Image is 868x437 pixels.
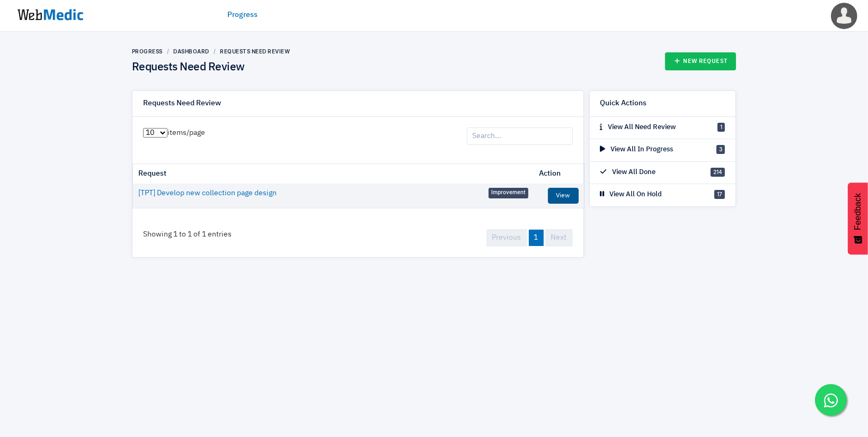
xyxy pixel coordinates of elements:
a: Next [545,229,573,247]
span: Improvement [489,188,528,198]
a: Progress [227,10,258,21]
span: 214 [711,168,725,177]
a: Requests Need Review [220,48,290,54]
a: New Request [665,52,737,70]
h4: Requests Need Review [132,61,290,75]
span: 17 [714,190,725,199]
th: Request [133,164,534,184]
span: 3 [716,145,725,154]
p: View All Need Review [600,122,676,133]
span: Feedback [853,193,863,230]
nav: breadcrumb [132,48,290,56]
th: Action [534,164,584,184]
select: items/page [143,128,167,138]
p: View All On Hold [600,189,662,200]
label: items/page [143,128,205,139]
a: 1 [529,230,544,246]
p: View All In Progress [600,144,674,155]
span: 1 [718,123,725,132]
p: View All Done [600,167,656,178]
a: Dashboard [174,48,210,54]
button: Feedback - Show survey [848,183,868,254]
h6: Quick Actions [600,99,647,108]
a: Previous [486,229,527,247]
a: View [548,188,579,204]
a: Progress [132,48,163,54]
h6: Requests Need Review [143,99,221,108]
input: Search... [467,128,573,145]
div: Showing 1 to 1 of 1 entries [132,218,242,251]
a: [TPT] Develop new collection page design [138,188,277,199]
